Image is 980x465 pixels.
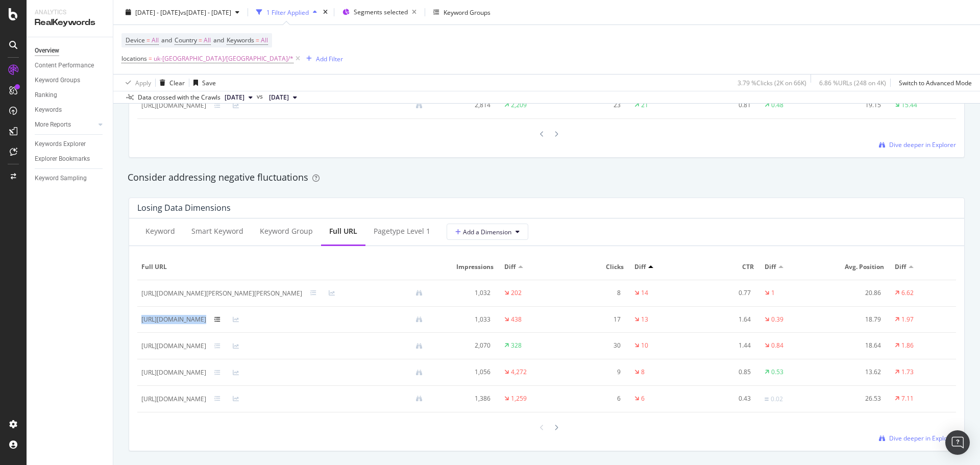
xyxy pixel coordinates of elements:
[569,394,620,403] div: 6
[156,75,185,91] button: Clear
[641,101,648,110] div: 21
[830,368,881,377] div: 13.62
[879,434,956,443] a: Dive deeper in Explorer
[901,341,914,350] div: 1.86
[189,75,216,91] button: Save
[35,60,106,71] a: Content Performance
[439,262,494,272] span: Impressions
[830,288,881,298] div: 20.86
[138,93,220,102] div: Data crossed with the Crawls
[901,368,914,377] div: 1.73
[316,54,343,63] div: Add Filter
[771,341,783,350] div: 0.84
[213,36,224,44] span: and
[830,315,881,324] div: 18.79
[901,394,914,403] div: 7.11
[338,4,421,20] button: Segments selected
[35,60,94,71] div: Content Performance
[569,288,620,298] div: 8
[175,36,197,44] span: Country
[225,93,244,102] span: 2025 Sep. 27th
[35,139,106,150] a: Keywords Explorer
[35,75,80,86] div: Keyword Groups
[260,226,313,236] div: Keyword Group
[321,7,330,17] div: times
[700,315,751,324] div: 1.64
[439,394,490,403] div: 1,386
[35,8,105,17] div: Analytics
[819,78,886,87] div: 6.86 % URLs ( 248 on 4K )
[771,101,783,110] div: 0.48
[220,91,257,104] button: [DATE]
[137,203,231,213] div: Losing Data Dimensions
[700,101,751,110] div: 0.81
[202,78,216,87] div: Save
[830,101,881,110] div: 19.15
[765,398,769,401] img: Equal
[641,288,648,298] div: 14
[634,262,646,272] span: Diff
[227,36,254,44] span: Keywords
[135,8,180,16] span: [DATE] - [DATE]
[771,288,775,298] div: 1
[152,33,159,47] span: All
[439,101,490,110] div: 2,814
[879,140,956,149] a: Dive deeper in Explorer
[265,91,301,104] button: [DATE]
[35,105,106,115] a: Keywords
[569,341,620,350] div: 30
[35,139,86,150] div: Keywords Explorer
[895,262,906,272] span: Diff
[141,289,302,298] div: [URL][DOMAIN_NAME][PERSON_NAME][PERSON_NAME]
[511,341,522,350] div: 328
[700,341,751,350] div: 1.44
[504,262,516,272] span: Diff
[35,45,106,56] a: Overview
[191,226,243,236] div: Smart Keyword
[439,315,490,324] div: 1,033
[511,394,527,403] div: 1,259
[256,36,259,44] span: =
[121,54,147,63] span: locations
[154,52,293,66] span: uk-[GEOGRAPHIC_DATA]/[GEOGRAPHIC_DATA]/*
[149,54,152,63] span: =
[146,36,150,44] span: =
[569,315,620,324] div: 17
[121,75,151,91] button: Apply
[145,226,175,236] div: Keyword
[765,262,776,272] span: Diff
[204,33,211,47] span: All
[830,341,881,350] div: 18.64
[266,8,309,16] div: 1 Filter Applied
[269,93,289,102] span: 2024 Sep. 28th
[161,36,172,44] span: and
[439,341,490,350] div: 2,070
[35,173,106,184] a: Keyword Sampling
[35,75,106,86] a: Keyword Groups
[511,288,522,298] div: 202
[35,119,71,130] div: More Reports
[180,8,231,16] span: vs [DATE] - [DATE]
[771,368,783,377] div: 0.53
[700,394,751,403] div: 0.43
[141,395,206,404] div: [URL][DOMAIN_NAME]
[889,434,956,443] span: Dive deeper in Explorer
[444,8,491,16] div: Keyword Groups
[641,341,648,350] div: 10
[141,101,206,110] div: [URL][DOMAIN_NAME]
[35,45,59,56] div: Overview
[261,33,268,47] span: All
[439,288,490,298] div: 1,032
[771,395,783,404] div: 0.02
[771,315,783,324] div: 0.39
[126,36,145,44] span: Device
[899,78,972,87] div: Switch to Advanced Mode
[35,173,87,184] div: Keyword Sampling
[700,288,751,298] div: 0.77
[141,315,206,324] div: [URL][DOMAIN_NAME]
[35,90,57,101] div: Ranking
[121,4,243,20] button: [DATE] - [DATE]vs[DATE] - [DATE]
[901,315,914,324] div: 1.97
[511,101,527,110] div: 2,209
[895,75,972,91] button: Switch to Advanced Mode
